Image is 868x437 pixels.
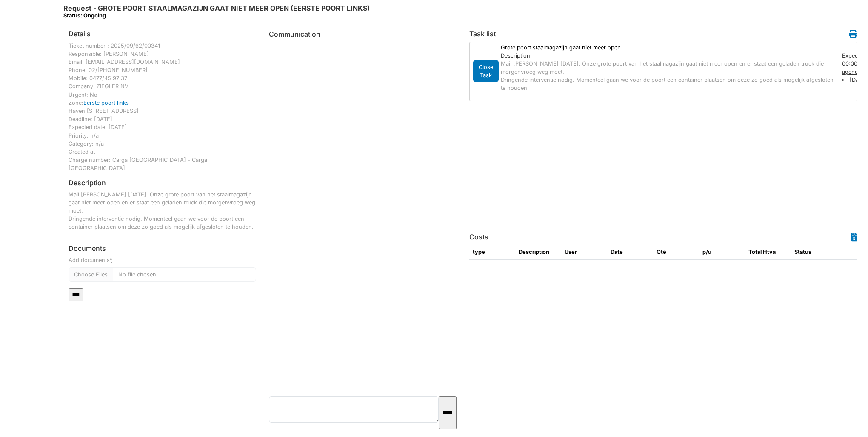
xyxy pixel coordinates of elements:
span: translation missing: en.communication.communication [269,30,320,38]
div: Status: Ongoing [63,12,370,19]
span: translation missing: en.total [748,249,762,255]
th: User [561,244,607,260]
th: Date [607,244,653,260]
h6: Task list [469,30,496,38]
div: Description: [501,52,834,60]
abbr: required [110,257,112,263]
th: type [469,244,515,260]
h6: Costs [469,233,488,241]
th: Status [791,244,837,260]
a: Eerste poort links [83,100,129,106]
div: Ticket number : 2025/09/62/00341 Responsible: [PERSON_NAME] Email: [EMAIL_ADDRESS][DOMAIN_NAME] P... [69,42,256,172]
div: Grote poort staalmagazijn gaat niet meer open [497,43,838,52]
h6: Request - GROTE POORT STAALMAGAZIJN GAAT NIET MEER OPEN (EERSTE POORT LINKS) [63,4,370,19]
h6: Description [69,179,106,187]
h6: Documents [69,244,256,253]
p: Mail [PERSON_NAME] [DATE]. Onze grote poort van het staalmagazijn gaat niet meer open en er staat... [501,60,834,92]
th: Description [515,244,561,260]
th: p/u [699,244,745,260]
h6: Details [69,30,91,38]
i: Work order [849,30,857,38]
th: Qté [653,244,699,260]
a: Close Task [473,66,499,75]
span: translation missing: en.HTVA [763,249,776,255]
span: translation missing: en.todo.action.close_task [479,64,493,78]
label: Add documents [69,256,112,264]
p: Mail [PERSON_NAME] [DATE]. Onze grote poort van het staalmagazijn gaat niet meer open en er staat... [69,190,256,231]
